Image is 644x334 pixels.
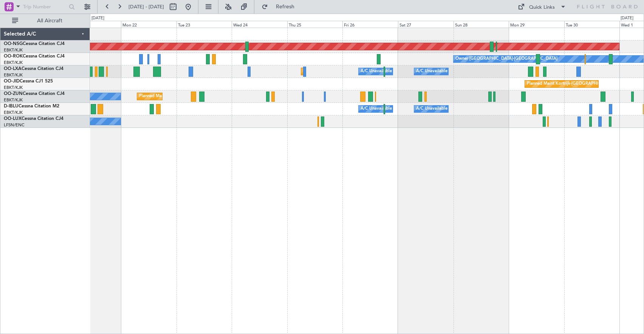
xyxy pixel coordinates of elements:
[4,72,23,78] a: EBKT/KJK
[4,67,63,71] a: OO-LXACessna Citation CJ4
[454,21,509,28] div: Sun 28
[398,21,454,28] div: Sat 27
[139,91,227,102] div: Planned Maint Kortrijk-[GEOGRAPHIC_DATA]
[4,104,19,109] span: D-IBLU
[4,85,23,90] a: EBKT/KJK
[514,1,570,13] button: Quick Links
[287,21,343,28] div: Thu 25
[455,53,557,65] div: Owner [GEOGRAPHIC_DATA]-[GEOGRAPHIC_DATA]
[176,21,232,28] div: Tue 23
[4,104,59,109] a: D-IBLUCessna Citation M2
[361,103,501,115] div: A/C Unavailable [GEOGRAPHIC_DATA] ([GEOGRAPHIC_DATA] National)
[416,66,447,77] div: A/C Unavailable
[4,79,20,84] span: OO-JID
[8,15,82,27] button: All Aircraft
[91,15,104,22] div: [DATE]
[4,60,23,65] a: EBKT/KJK
[23,1,67,12] input: Trip Number
[621,15,633,22] div: [DATE]
[4,122,25,128] a: LFSN/ENC
[121,21,176,28] div: Mon 22
[4,110,23,115] a: EBKT/KJK
[4,79,53,84] a: OO-JIDCessna CJ1 525
[4,117,22,121] span: OO-LUX
[529,4,555,11] div: Quick Links
[4,92,23,96] span: OO-ZUN
[342,21,398,28] div: Fri 26
[4,54,23,59] span: OO-ROK
[66,21,121,28] div: Sun 21
[232,21,287,28] div: Wed 24
[527,78,615,90] div: Planned Maint Kortrijk-[GEOGRAPHIC_DATA]
[20,18,80,23] span: All Aircraft
[4,54,65,59] a: OO-ROKCessna Citation CJ4
[509,21,564,28] div: Mon 29
[128,3,164,10] span: [DATE] - [DATE]
[4,117,63,121] a: OO-LUXCessna Citation CJ4
[416,103,537,115] div: A/C Unavailable [GEOGRAPHIC_DATA]-[GEOGRAPHIC_DATA]
[4,97,23,103] a: EBKT/KJK
[564,21,620,28] div: Tue 30
[269,4,301,9] span: Refresh
[4,42,23,46] span: OO-NSG
[4,67,22,71] span: OO-LXA
[361,66,501,77] div: A/C Unavailable [GEOGRAPHIC_DATA] ([GEOGRAPHIC_DATA] National)
[4,92,65,96] a: OO-ZUNCessna Citation CJ4
[4,42,65,46] a: OO-NSGCessna Citation CJ4
[4,47,23,53] a: EBKT/KJK
[258,1,303,13] button: Refresh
